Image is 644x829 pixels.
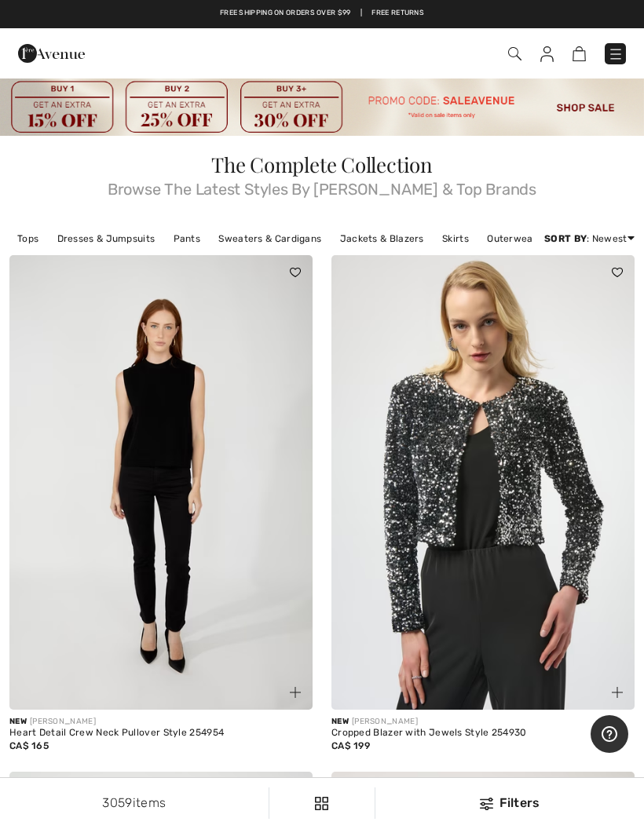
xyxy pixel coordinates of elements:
a: Jackets & Blazers [332,228,432,249]
strong: Sort By [544,233,587,244]
img: Shopping Bag [573,46,586,61]
span: New [331,717,349,726]
a: Dresses & Jumpsuits [49,228,163,249]
img: Heart Detail Crew Neck Pullover Style 254954. Black [9,255,313,710]
img: Filters [480,798,493,810]
a: Pants [166,228,209,249]
div: Filters [385,794,635,813]
img: heart_black_full.svg [612,268,623,277]
div: [PERSON_NAME] [331,716,635,728]
span: | [360,8,362,19]
div: : Newest [544,232,635,246]
img: plus_v2.svg [290,687,301,698]
img: 1ère Avenue [18,38,85,69]
a: Outerwear [479,228,545,249]
span: 3059 [102,795,132,810]
img: heart_black_full.svg [290,268,301,277]
div: Heart Detail Crew Neck Pullover Style 254954 [9,728,313,739]
iframe: Opens a widget where you can find more information [591,715,628,754]
span: CA$ 199 [331,740,370,751]
img: My Info [540,46,554,62]
a: 1ère Avenue [18,45,85,60]
span: The Complete Collection [211,151,433,178]
span: CA$ 165 [9,740,49,751]
img: Search [508,47,521,60]
a: Skirts [434,228,477,249]
span: Browse The Latest Styles By [PERSON_NAME] & Top Brands [9,175,635,197]
div: [PERSON_NAME] [9,716,313,728]
img: Cropped Blazer with Jewels Style 254930. Black/Silver [331,255,635,710]
div: Cropped Blazer with Jewels Style 254930 [331,728,635,739]
img: Menu [608,46,624,62]
a: Free shipping on orders over $99 [220,8,351,19]
img: Filters [315,797,328,810]
img: plus_v2.svg [612,687,623,698]
a: Sweaters & Cardigans [210,228,329,249]
a: Free Returns [371,8,424,19]
a: Tops [9,228,46,249]
span: New [9,717,27,726]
